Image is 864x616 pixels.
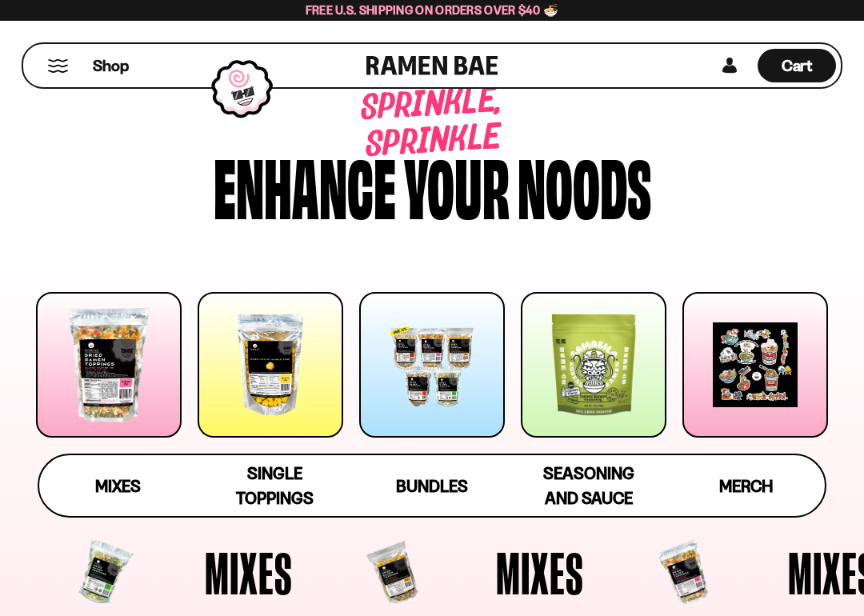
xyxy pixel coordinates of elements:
div: Cart [758,44,836,87]
span: Shop [93,55,129,77]
span: Seasoning and Sauce [543,463,634,508]
a: Mixes [39,455,196,516]
span: Single Toppings [236,463,314,508]
span: Cart [782,56,813,75]
div: Enhance [214,146,396,222]
a: Single Toppings [196,455,353,516]
span: Merch [719,476,773,496]
a: Seasoning and Sauce [510,455,667,516]
a: Merch [668,455,825,516]
span: Mixes [205,543,293,602]
span: Free U.S. Shipping on Orders over $40 🍜 [306,2,559,18]
a: Shop [93,49,129,82]
a: Bundles [354,455,510,516]
div: noods [518,146,651,222]
button: Mobile Menu Trigger [47,59,69,73]
span: Mixes [496,543,584,602]
div: your [404,146,510,222]
span: Mixes [95,476,141,496]
span: Bundles [396,476,468,496]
